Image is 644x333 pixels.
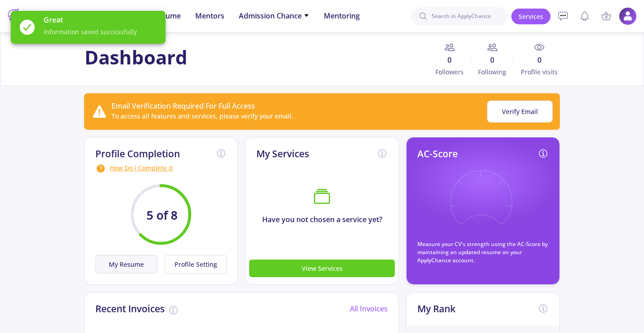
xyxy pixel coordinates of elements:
h2: Profile Completion [95,148,180,160]
p: Have you not chosen a service yet? [246,214,398,225]
a: View Services [249,263,395,273]
span: 0 [514,55,559,65]
span: Mentoring [324,10,360,21]
h1: Dashboard [85,46,188,68]
button: Profile Setting [165,255,227,274]
input: Search in ApplyChance [411,7,508,25]
h2: Recent Invoices [95,303,165,315]
h2: My Services [256,148,309,160]
div: How Do I Complete It [95,163,227,174]
text: 5 of 8 [147,207,178,223]
span: Great [44,14,158,25]
a: Profile Setting [161,255,227,274]
span: Information saved successfully [44,27,158,36]
a: All Invoices [350,304,388,314]
p: Measure your CV's strength using the AC-Score by maintaining an updated resume on your ApplyChanc... [417,240,549,265]
span: Following [471,67,514,77]
span: Mentors [195,10,224,21]
span: Admission Chance [239,10,309,21]
a: My Resume [95,255,161,274]
h2: AC-Score [417,148,458,160]
div: Email Verification Required For Full Access [112,100,293,111]
button: Verify Email [487,100,553,123]
a: Services [511,9,550,24]
span: 0 [471,55,514,65]
div: To access all features and services, please verify your email. [112,111,293,121]
span: 0 [428,55,471,65]
h2: My Rank [417,303,456,315]
button: My Resume [95,255,157,274]
span: Profile visits [514,67,559,77]
span: Followers [428,67,471,77]
button: View Services [249,260,395,277]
